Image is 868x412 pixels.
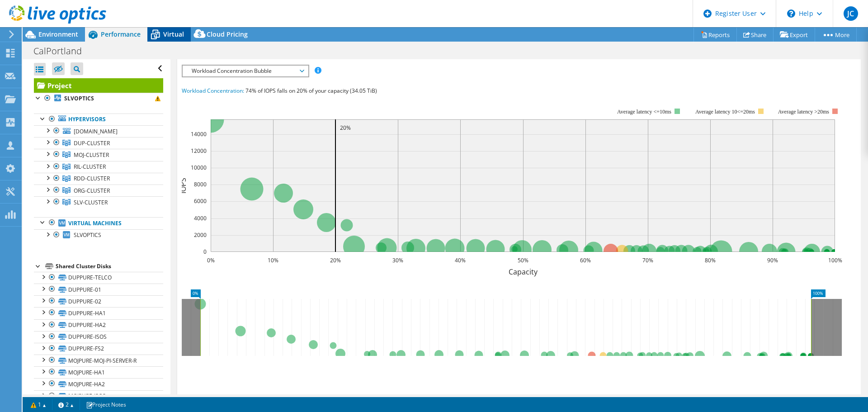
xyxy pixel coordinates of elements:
[34,378,163,390] a: MOJPURE-HA2
[182,87,244,95] span: Workload Concentration:
[455,256,466,264] text: 40%
[194,180,207,188] text: 8000
[34,78,163,93] a: Project
[74,199,108,206] span: SLV-CLUSTER
[64,95,94,102] b: SLVOPTICS
[207,256,215,264] text: 0%
[330,256,341,264] text: 20%
[74,187,110,194] span: ORG-CLUSTER
[767,256,778,264] text: 90%
[74,128,118,135] span: [DOMAIN_NAME]
[203,248,207,256] text: 0
[38,30,78,38] span: Environment
[34,173,163,185] a: RDD-CLUSTER
[74,231,101,239] span: SLVOPTICS
[34,307,163,319] a: DUPPURE-HA1
[34,185,163,196] a: ORG-CLUSTER
[34,196,163,208] a: SLV-CLUSTER
[34,355,163,366] a: MOJPURE-MOJ-PI-SERVER-R
[268,256,278,264] text: 10%
[194,214,207,222] text: 4000
[773,28,815,42] a: Export
[74,175,110,182] span: RDD-CLUSTER
[191,147,207,155] text: 12000
[695,109,755,115] tspan: Average latency 10<=20ms
[34,284,163,295] a: DUPPURE-01
[34,390,163,402] a: MOJPURE-ISOS
[617,109,671,115] tspan: Average latency <=10ms
[29,46,96,56] h1: CalPortland
[187,66,303,76] span: Workload Concentration Bubble
[194,197,207,205] text: 6000
[163,30,184,38] span: Virtual
[642,256,653,264] text: 70%
[34,125,163,137] a: [DOMAIN_NAME]
[191,130,207,138] text: 14000
[34,149,163,161] a: MOJ-CLUSTER
[56,261,163,272] div: Shared Cluster Disks
[34,272,163,284] a: DUPPURE-TELCO
[245,87,377,95] span: 74% of IOPS falls on 20% of your capacity (34.05 TiB)
[815,28,857,42] a: More
[52,399,80,410] a: 2
[74,151,109,159] span: MOJ-CLUSTER
[580,256,591,264] text: 60%
[34,366,163,378] a: MOJPURE-HA1
[787,9,795,18] svg: \n
[24,399,52,410] a: 1
[34,331,163,343] a: DUPPURE-ISOS
[34,161,163,173] a: RIL-CLUSTER
[34,114,163,125] a: Hypervisors
[778,109,829,115] text: Average latency >20ms
[74,163,106,170] span: RIL-CLUSTER
[80,399,132,410] a: Project Notes
[34,217,163,229] a: Virtual Machines
[207,30,248,38] span: Cloud Pricing
[844,6,858,21] span: JC
[34,295,163,307] a: DUPPURE-02
[705,256,716,264] text: 80%
[74,139,110,147] span: DUP-CLUSTER
[34,229,163,241] a: SLVOPTICS
[392,256,403,264] text: 30%
[509,267,538,277] text: Capacity
[828,256,842,264] text: 100%
[34,137,163,149] a: DUP-CLUSTER
[736,28,774,42] a: Share
[178,178,188,194] text: IOPS
[34,93,163,104] a: SLVOPTICS
[693,28,737,42] a: Reports
[34,319,163,331] a: DUPPURE-HA2
[518,256,528,264] text: 50%
[101,30,141,38] span: Performance
[194,231,207,239] text: 2000
[34,343,163,355] a: DUPPURE-FS2
[340,124,351,132] text: 20%
[191,164,207,171] text: 10000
